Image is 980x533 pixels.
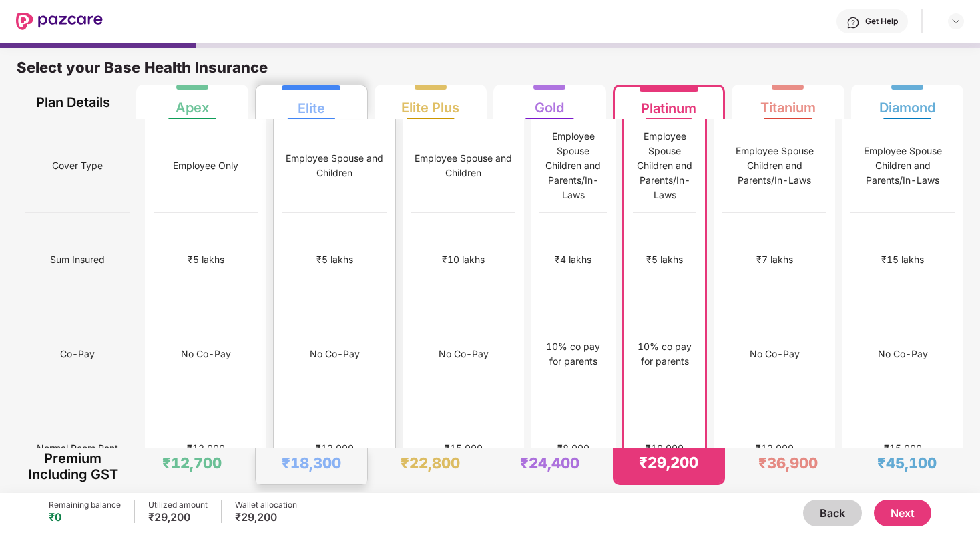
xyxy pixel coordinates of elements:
[176,89,209,116] div: Apex
[25,448,121,485] div: Premium Including GST
[639,453,698,472] div: ₹29,200
[148,500,208,510] div: Utilized amount
[411,151,515,180] div: Employee Spouse and Children
[879,89,935,116] div: Diamond
[646,441,684,456] div: ₹10,000
[235,510,297,524] div: ₹29,200
[557,441,589,456] div: ₹8,000
[401,454,460,472] div: ₹22,800
[316,441,354,456] div: ₹12,000
[37,435,118,461] span: Normal Room Rent
[49,510,121,524] div: ₹0
[881,252,924,267] div: ₹15 lakhs
[539,339,607,369] div: 10% co pay for parents
[181,347,231,361] div: No Co-Pay
[850,144,955,188] div: Employee Spouse Children and Parents/In-Laws
[316,252,353,267] div: ₹5 lakhs
[173,158,238,173] div: Employee Only
[758,454,818,472] div: ₹36,900
[50,247,105,273] span: Sum Insured
[25,85,121,119] div: Plan Details
[60,341,95,367] span: Co-Pay
[282,151,387,180] div: Employee Spouse and Children
[442,252,485,267] div: ₹10 lakhs
[298,90,325,116] div: Elite
[633,339,696,369] div: 10% co pay for parents
[722,144,826,188] div: Employee Spouse Children and Parents/In-Laws
[52,153,103,178] span: Cover Type
[188,252,224,267] div: ₹5 lakhs
[520,454,579,472] div: ₹24,400
[760,89,816,116] div: Titanium
[16,13,103,30] img: New Pazcare Logo
[439,347,489,361] div: No Co-Pay
[445,441,483,456] div: ₹15,000
[646,252,683,267] div: ₹5 lakhs
[401,89,459,116] div: Elite Plus
[803,500,862,526] button: Back
[539,129,607,202] div: Employee Spouse Children and Parents/In-Laws
[641,90,696,116] div: Platinum
[282,454,341,472] div: ₹18,300
[750,347,800,361] div: No Co-Pay
[884,441,922,456] div: ₹15,000
[148,510,208,524] div: ₹29,200
[49,500,121,510] div: Remaining balance
[633,129,696,202] div: Employee Spouse Children and Parents/In-Laws
[235,500,297,510] div: Wallet allocation
[555,252,591,267] div: ₹4 lakhs
[756,252,793,267] div: ₹7 lakhs
[865,16,898,27] div: Get Help
[535,89,564,116] div: Gold
[187,441,225,456] div: ₹12,000
[756,441,794,456] div: ₹12,000
[878,347,928,361] div: No Co-Pay
[951,16,961,27] img: svg+xml;base64,PHN2ZyBpZD0iRHJvcGRvd24tMzJ4MzIiIHhtbG5zPSJodHRwOi8vd3d3LnczLm9yZy8yMDAwL3N2ZyIgd2...
[877,454,937,472] div: ₹45,100
[17,58,963,85] div: Select your Base Health Insurance
[310,347,360,361] div: No Co-Pay
[162,454,222,472] div: ₹12,700
[874,500,931,526] button: Next
[846,16,860,29] img: svg+xml;base64,PHN2ZyBpZD0iSGVscC0zMngzMiIgeG1sbnM9Imh0dHA6Ly93d3cudzMub3JnLzIwMDAvc3ZnIiB3aWR0aD...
